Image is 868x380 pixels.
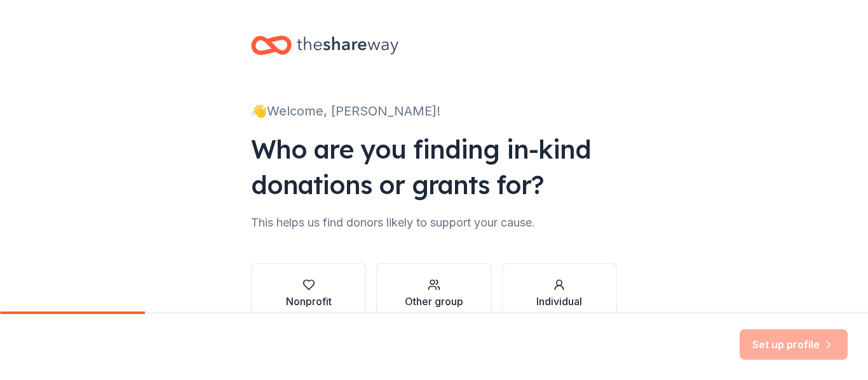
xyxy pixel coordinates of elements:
div: Who are you finding in-kind donations or grants for? [251,131,617,202]
div: 👋 Welcome, [PERSON_NAME]! [251,101,617,121]
button: Other group [376,263,491,324]
button: Nonprofit [251,263,366,324]
div: This helps us find donors likely to support your cause. [251,213,617,233]
div: Other group [405,294,463,309]
div: Individual [536,294,582,309]
button: Individual [502,263,617,324]
div: Nonprofit [286,294,332,309]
